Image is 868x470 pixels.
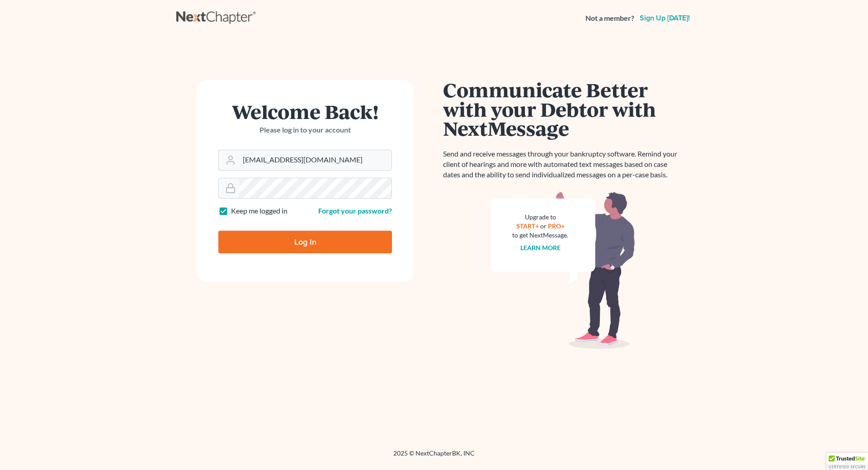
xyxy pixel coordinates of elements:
[231,206,288,216] label: Keep me logged in
[218,231,392,253] input: Log In
[512,231,568,240] div: to get NextMessage.
[540,222,547,230] span: or
[239,150,392,170] input: Email Address
[176,449,692,465] div: 2025 © NextChapterBK, INC
[491,191,635,349] img: nextmessage_bg-59042aed3d76b12b5cd301f8e5b87938c9018125f34e5fa2b7a6b67550977c72.svg
[585,13,634,24] strong: Not a member?
[318,206,392,215] a: Forgot your password?
[516,222,539,230] a: START+
[520,244,561,252] a: Learn more
[218,102,392,121] h1: Welcome Back!
[443,80,683,138] h1: Communicate Better with your Debtor with NextMessage
[548,222,565,230] a: PRO+
[443,149,683,180] p: Send and receive messages through your bankruptcy software. Remind your client of hearings and mo...
[218,125,392,135] p: Please log in to your account
[826,453,868,470] div: TrustedSite Certified
[638,14,692,22] a: Sign up [DATE]!
[512,213,568,222] div: Upgrade to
